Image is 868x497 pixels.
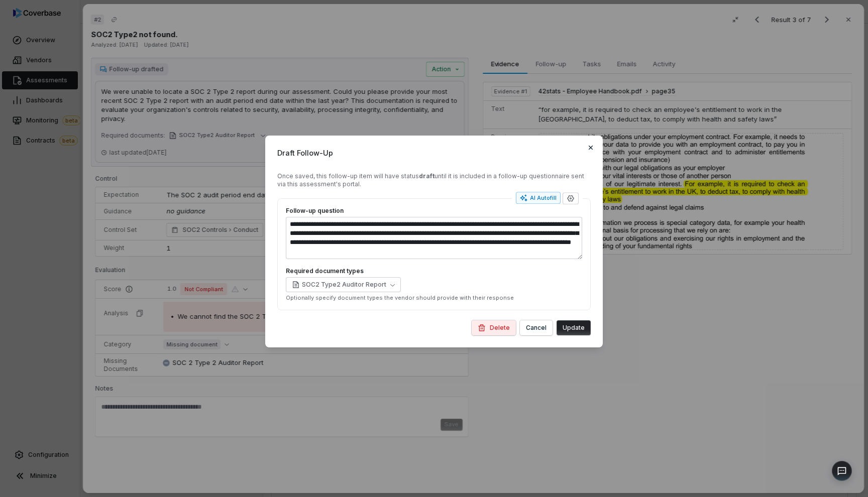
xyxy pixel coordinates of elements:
[286,207,582,215] label: Follow-up question
[472,320,516,335] button: Delete
[419,172,435,180] strong: draft
[557,320,591,335] button: Update
[520,194,557,202] div: AI Autofill
[277,148,591,158] span: Draft Follow-Up
[286,267,582,275] label: Required document types
[286,294,582,302] p: Optionally specify document types the vendor should provide with their response
[516,192,561,204] button: AI Autofill
[302,281,386,289] span: SOC2 Type2 Auditor Report
[520,320,553,335] button: Cancel
[277,172,591,188] div: Once saved, this follow-up item will have status until it is included in a follow-up questionnair...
